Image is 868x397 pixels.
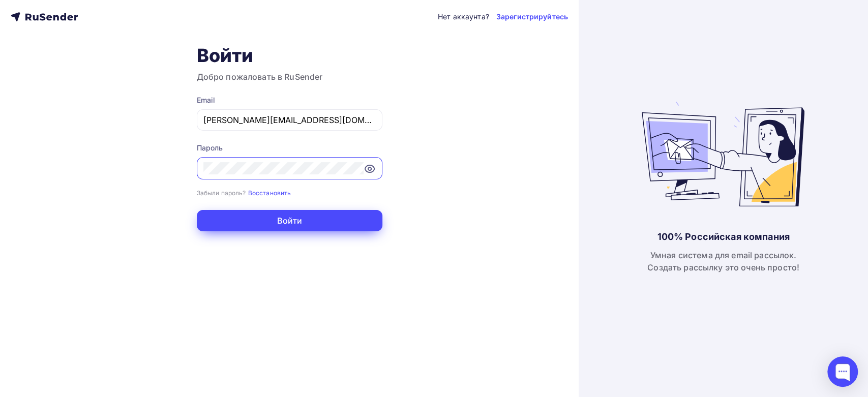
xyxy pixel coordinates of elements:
[657,231,789,243] div: 100% Российская компания
[197,189,246,197] small: Забыли пароль?
[496,12,568,22] a: Зарегистрируйтесь
[438,12,489,22] div: Нет аккаунта?
[248,188,291,197] a: Восстановить
[197,143,382,153] div: Пароль
[197,210,382,231] button: Войти
[197,44,382,67] h1: Войти
[197,71,382,83] h3: Добро пожаловать в RuSender
[248,189,291,197] small: Восстановить
[647,249,799,273] div: Умная система для email рассылок. Создать рассылку это очень просто!
[197,95,382,105] div: Email
[203,114,376,126] input: Укажите свой email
